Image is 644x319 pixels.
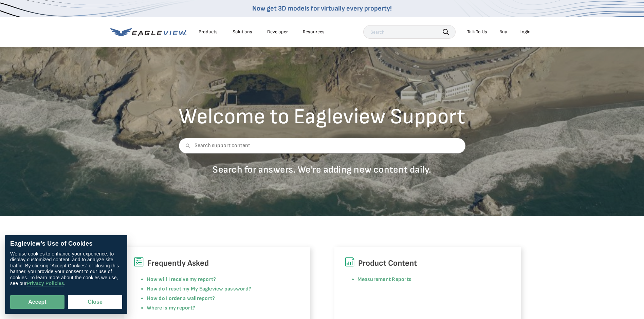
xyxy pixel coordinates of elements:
[147,276,216,283] a: How will I receive my report?
[147,295,197,302] a: How do I order a wall
[467,29,487,35] div: Talk To Us
[267,29,288,35] a: Developer
[26,281,64,287] a: Privacy Policies
[499,29,507,35] a: Buy
[252,4,392,13] a: Now get 3D models for virtually every property!
[179,164,465,176] p: Search for answers. We're adding new content daily.
[179,138,465,154] input: Search support content
[199,29,218,35] div: Products
[10,240,122,248] div: Eagleview’s Use of Cookies
[147,286,252,292] a: How do I reset my My Eagleview password?
[519,29,531,35] div: Login
[345,257,511,270] h6: Product Content
[10,251,122,287] div: We use cookies to enhance your experience, to display customized content, and to analyze site tra...
[212,295,215,302] a: ?
[357,276,412,283] a: Measurement Reports
[363,25,456,39] input: Search
[233,29,252,35] div: Solutions
[10,295,65,309] button: Accept
[179,106,465,128] h2: Welcome to Eagleview Support
[303,29,325,35] div: Resources
[147,305,196,311] a: Where is my report?
[68,295,122,309] button: Close
[134,257,300,270] h6: Frequently Asked
[197,295,212,302] a: report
